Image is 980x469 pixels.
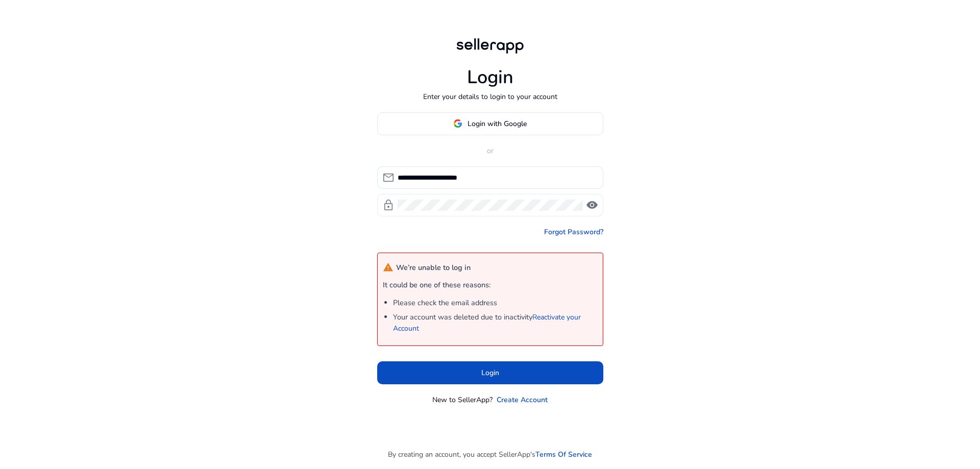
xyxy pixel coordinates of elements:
[382,171,395,184] span: mail
[468,118,527,129] span: Login with Google
[544,227,603,237] a: Forgot Password?
[535,449,592,460] a: Terms Of Service
[377,361,603,384] button: Login
[382,199,395,211] span: lock
[467,66,513,88] h1: Login
[432,394,493,405] p: New to SellerApp?
[586,199,598,211] span: visibility
[383,262,394,273] mat-icon: warning
[393,312,581,333] a: Reactivate your Account
[497,394,548,405] a: Create Account
[423,91,557,102] p: Enter your details to login to your account
[383,262,471,273] h4: We’re unable to log in
[383,280,598,291] p: It could be one of these reasons:
[481,367,499,378] span: Login
[393,312,598,334] li: Your account was deleted due to inactivity
[393,298,598,309] li: Please check the email address
[377,112,603,135] button: Login with Google
[377,145,603,156] p: or
[453,119,462,128] img: google-logo.svg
